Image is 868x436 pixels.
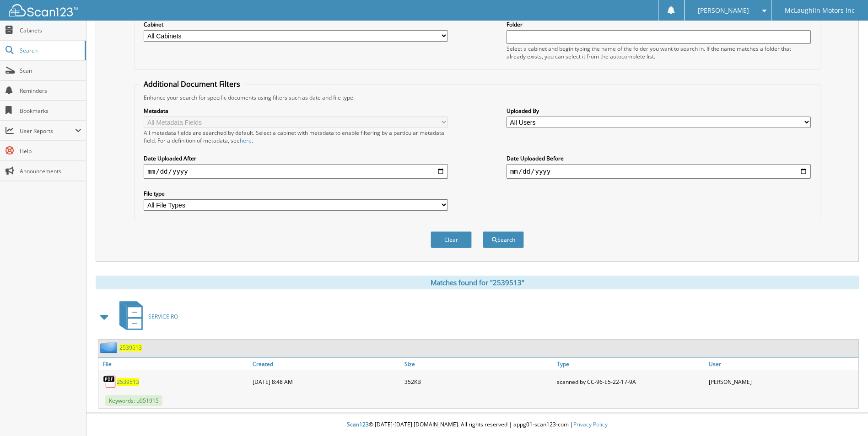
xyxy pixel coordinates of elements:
a: SERVICE RO [114,298,178,335]
span: McLaughlin Motors Inc [785,8,855,13]
iframe: Chat Widget [822,392,868,436]
label: Folder [507,21,811,28]
legend: Additional Document Filters [139,79,245,89]
span: Scan123 [347,420,369,428]
label: File type [144,190,448,197]
div: © [DATE]-[DATE] [DOMAIN_NAME]. All rights reserved | appg01-scan123-com | [86,414,868,436]
span: Bookmarks [20,107,81,115]
span: Cabinets [20,27,81,34]
input: start [144,164,448,179]
span: User Reports [20,127,75,135]
span: Scan [20,67,81,74]
div: Select a cabinet and begin typing the name of the folder you want to search in. If the name match... [507,45,811,60]
a: 2539513 [117,378,139,386]
span: Reminders [20,87,81,95]
input: end [507,164,811,179]
span: Help [20,147,81,155]
span: [PERSON_NAME] [698,8,749,13]
a: Privacy Policy [573,420,608,428]
label: Date Uploaded After [144,154,448,162]
label: Metadata [144,107,448,115]
button: Search [483,231,524,248]
img: folder2.png [100,342,119,353]
span: Announcements [20,167,81,175]
img: scan123-logo-white.svg [9,4,78,16]
button: Clear [431,231,472,248]
a: 2539513 [119,344,142,351]
span: Keywords: u051915 [105,395,162,406]
label: Date Uploaded Before [507,154,811,162]
a: Type [555,358,706,370]
div: 352KB [402,372,554,391]
label: Uploaded By [507,107,811,115]
a: Size [402,358,554,370]
a: here [240,137,252,144]
img: PDF.png [103,375,117,388]
div: Matches found for "2539513" [96,276,859,289]
a: Created [250,358,402,370]
div: All metadata fields are searched by default. Select a cabinet with metadata to enable filtering b... [144,129,448,144]
label: Cabinet [144,21,448,28]
span: SERVICE RO [148,313,178,320]
div: [PERSON_NAME] [706,372,858,391]
a: File [98,358,250,370]
div: scanned by CC-96-E5-22-17-9A [555,372,706,391]
span: Search [20,47,80,54]
a: User [706,358,858,370]
div: Enhance your search for specific documents using filters such as date and file type. [139,94,815,101]
div: [DATE] 8:48 AM [250,372,402,391]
